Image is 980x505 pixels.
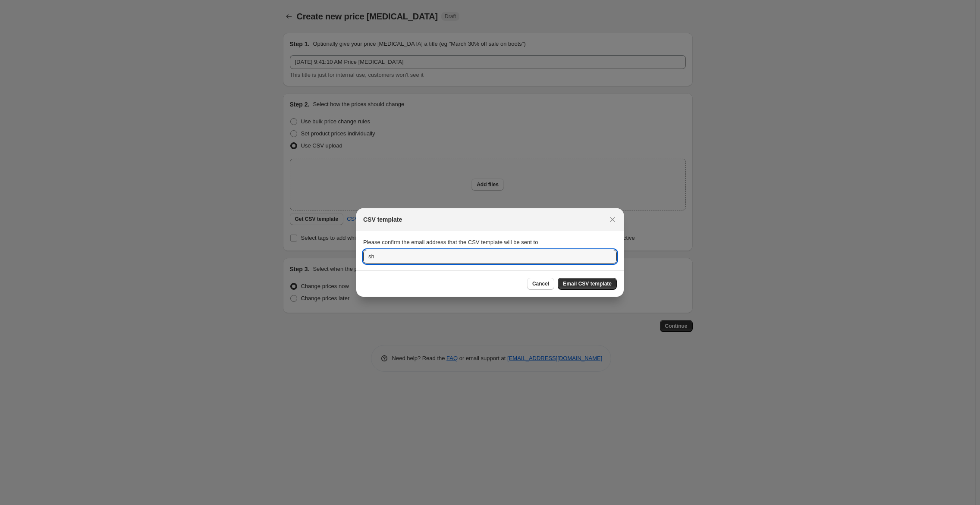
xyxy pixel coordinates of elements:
[527,278,554,290] button: Cancel
[363,215,402,224] h2: CSV template
[532,280,549,287] span: Cancel
[558,278,617,290] button: Email CSV template
[606,213,619,226] button: Close
[363,239,538,245] span: Please confirm the email address that the CSV template will be sent to
[563,280,612,287] span: Email CSV template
